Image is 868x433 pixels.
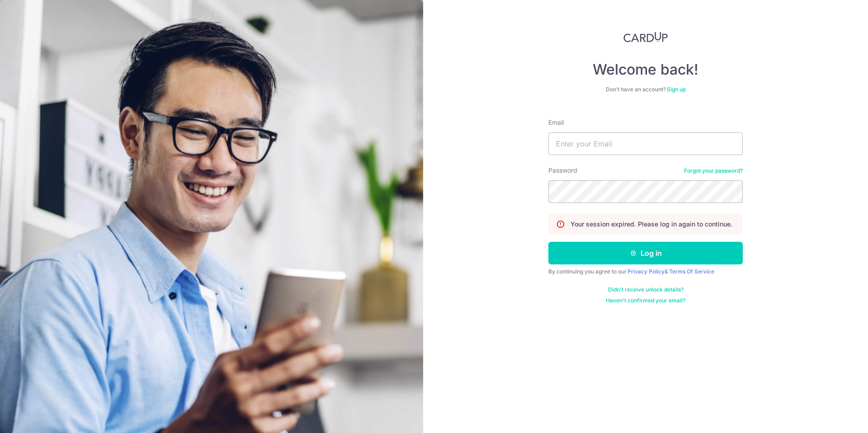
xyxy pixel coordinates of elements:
label: Email [548,118,564,127]
input: Enter your Email [548,132,743,155]
div: Don’t have an account? [548,86,743,93]
a: Forgot your password? [684,167,743,174]
img: CardUp Logo [623,32,668,42]
label: Password [548,166,577,175]
div: By continuing you agree to our & [548,268,743,275]
a: Haven't confirmed your email? [606,297,685,304]
a: Didn't receive unlock details? [608,286,684,293]
a: Privacy Policy [627,268,665,275]
p: Your session expired. Please log in again to continue. [571,220,732,229]
h4: Welcome back! [548,61,743,79]
button: Log in [548,242,743,264]
a: Sign up [667,86,686,93]
a: Terms Of Service [669,268,714,275]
